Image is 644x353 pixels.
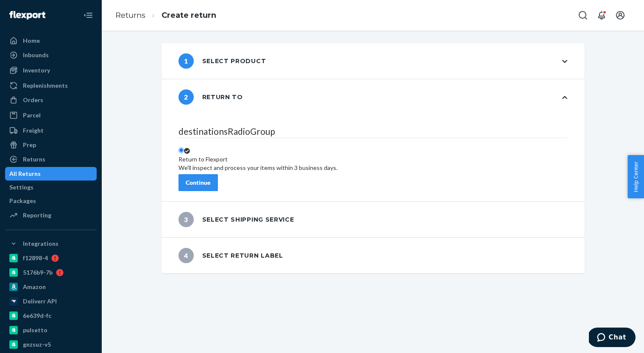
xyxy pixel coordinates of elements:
[162,11,216,20] a: Create return
[178,212,194,227] span: 3
[5,108,97,122] a: Parcel
[5,48,97,62] a: Inbounds
[23,155,45,164] div: Returns
[23,211,51,220] div: Reporting
[9,11,45,19] img: Flexport logo
[23,81,68,90] div: Replenishments
[80,7,97,24] button: Close Navigation
[23,311,51,320] div: 6e639d-fc
[574,7,591,24] button: Open Search Box
[5,338,97,351] a: gnzsuz-v5
[5,266,97,279] a: 5176b9-7b
[589,328,636,349] iframe: Opens a widget where you can chat to one of our agents
[23,326,47,334] div: pulsetto
[178,53,194,69] span: 1
[178,164,337,172] div: We'll inspect and process your items within 3 business days.
[23,66,50,75] div: Inventory
[178,53,266,69] div: Select product
[23,340,51,349] div: gnzsuz-v5
[115,11,145,20] a: Returns
[23,51,49,59] div: Inbounds
[5,64,97,77] a: Inventory
[109,3,223,28] ol: breadcrumbs
[178,147,184,153] input: Return to FlexportWe'll inspect and process your items within 3 business days.
[5,251,97,265] a: f12898-4
[5,295,97,308] a: Deliverr API
[23,96,43,104] div: Orders
[23,239,59,248] div: Integrations
[178,212,294,227] div: Select shipping service
[23,268,53,277] div: 5176b9-7b
[5,79,97,92] a: Replenishments
[178,155,337,164] div: Return to Flexport
[5,194,97,208] a: Packages
[178,89,243,105] div: Return to
[9,183,33,192] div: Settings
[178,125,568,138] legend: destinationsRadioGroup
[5,280,97,294] a: Amazon
[5,34,97,47] a: Home
[5,208,97,222] a: Reporting
[5,323,97,337] a: pulsetto
[178,89,194,105] span: 2
[5,181,97,194] a: Settings
[23,111,41,120] div: Parcel
[186,178,211,187] div: Continue
[593,7,610,24] button: Open notifications
[178,248,283,263] div: Select return label
[23,283,46,291] div: Amazon
[23,254,48,262] div: f12898-4
[612,7,629,24] button: Open account menu
[5,237,97,250] button: Integrations
[23,126,44,135] div: Freight
[5,153,97,166] a: Returns
[5,93,97,107] a: Orders
[23,36,40,45] div: Home
[5,124,97,137] a: Freight
[627,155,644,198] button: Help Center
[5,138,97,152] a: Prep
[5,309,97,322] a: 6e639d-fc
[178,174,218,191] button: Continue
[23,141,36,149] div: Prep
[9,170,41,178] div: All Returns
[178,248,194,263] span: 4
[9,197,36,205] div: Packages
[23,297,57,306] div: Deliverr API
[5,167,97,181] a: All Returns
